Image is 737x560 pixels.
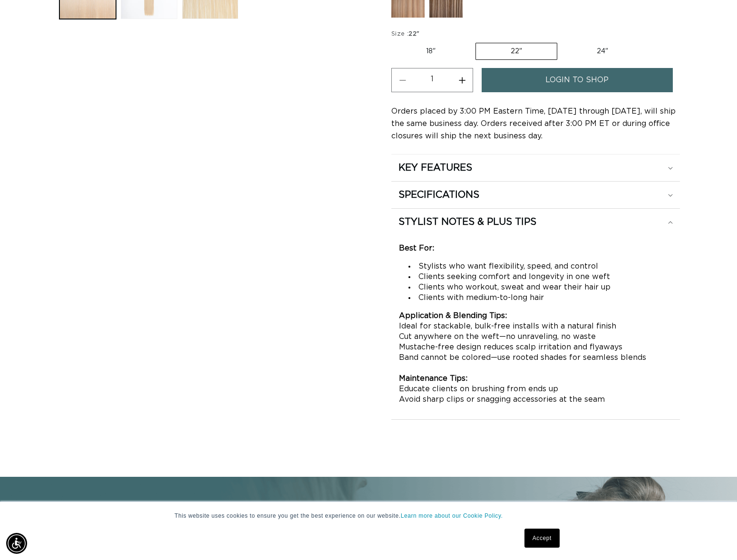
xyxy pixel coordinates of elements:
[524,529,560,548] a: Accept
[399,310,672,405] p: Ideal for stackable, bulk-free installs with a natural finish Cut anywhere on the weft—no unravel...
[408,292,672,303] li: Clients with medium-to-long hair
[391,182,680,208] summary: SPECIFICATIONS
[399,312,507,319] strong: Application & Blending Tips:
[175,512,562,520] p: This website uses cookies to ensure you get the best experience on our website.
[408,31,419,37] span: 22"
[475,43,557,60] label: 22"
[689,514,737,560] iframe: Chat Widget
[398,216,536,228] h2: STYLIST NOTES & PLUS TIPS
[391,107,676,140] span: Orders placed by 3:00 PM Eastern Time, [DATE] through [DATE], will ship the same business day. Or...
[562,43,643,59] label: 24"
[391,29,421,39] legend: Size :
[545,68,609,92] span: login to shop
[398,189,479,201] h2: SPECIFICATIONS
[408,261,672,271] li: Stylists who want flexibility, speed, and control
[6,533,27,554] div: Accessibility Menu
[391,43,470,59] label: 18"
[408,271,672,282] li: Clients seeking comfort and longevity in one weft
[399,244,434,252] strong: Best For:
[391,154,680,181] summary: KEY FEATURES
[399,375,467,382] strong: Maintenance Tips:
[401,512,503,519] a: Learn more about our Cookie Policy.
[482,68,673,92] a: login to shop
[391,209,680,235] summary: STYLIST NOTES & PLUS TIPS
[408,282,672,292] li: Clients who workout, sweat and wear their hair up
[398,162,472,174] h2: KEY FEATURES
